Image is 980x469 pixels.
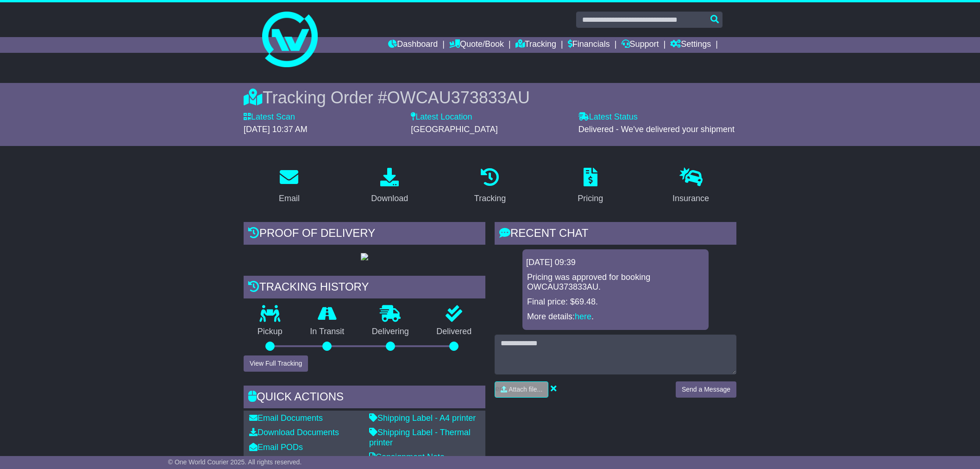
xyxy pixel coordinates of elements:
label: Latest Status [578,112,638,122]
a: Email Documents [249,413,323,423]
p: Final price: $69.48. [527,297,704,307]
p: Delivering [358,327,423,337]
span: Delivered - We've delivered your shipment [578,125,735,134]
a: Support [622,37,659,53]
a: Email [273,165,306,208]
div: Quick Actions [244,386,485,411]
span: [GEOGRAPHIC_DATA] [411,125,497,134]
div: Proof of Delivery [244,222,485,247]
div: RECENT CHAT [495,222,736,247]
a: Pricing [572,165,609,208]
div: Pricing [578,192,603,205]
span: [DATE] 10:37 AM [244,125,308,134]
div: Download [371,192,408,205]
button: Send a Message [676,381,736,398]
a: Dashboard [388,37,438,53]
a: Email PODs [249,443,303,452]
p: Pricing was approved for booking OWCAU373833AU. [527,273,704,292]
a: Consignment Note [369,452,445,462]
label: Latest Scan [244,112,295,122]
a: Shipping Label - A4 printer [369,413,476,423]
p: In Transit [296,327,358,337]
span: OWCAU373833AU [387,88,530,107]
a: Tracking [468,165,512,208]
a: Financials [568,37,610,53]
a: Settings [670,37,711,53]
span: © One World Courier 2025. All rights reserved. [168,458,302,466]
p: More details: . [527,312,704,322]
img: GetPodImage [361,253,368,260]
div: [DATE] 09:39 [526,258,705,268]
a: Download [365,165,414,208]
a: Insurance [666,165,715,208]
a: Tracking [515,37,556,53]
a: Download Documents [249,428,339,437]
a: here [575,312,591,321]
p: Delivered [423,327,486,337]
div: Insurance [672,192,709,205]
div: Email [279,192,300,205]
div: Tracking history [244,276,485,301]
a: Shipping Label - Thermal printer [369,428,471,447]
div: Tracking Order # [244,88,736,108]
div: Tracking [474,192,506,205]
label: Latest Location [411,112,472,122]
button: View Full Tracking [244,355,308,372]
p: Pickup [244,327,296,337]
a: Quote/Book [449,37,504,53]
